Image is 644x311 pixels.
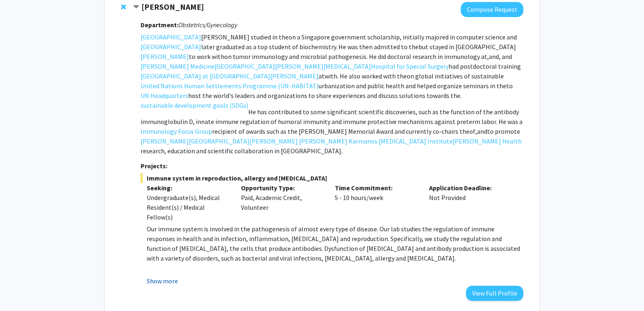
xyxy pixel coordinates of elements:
[6,274,35,305] iframe: Chat
[461,2,523,17] button: Compose Request to Kang Chen
[141,162,167,170] strong: Projects:
[235,183,329,222] div: Paid, Academic Credit, Volunteer
[141,21,178,29] strong: Department:
[141,91,188,100] a: UN Headquarters
[141,173,523,183] span: Immune system in reproduction, allergy and [MEDICAL_DATA]
[270,71,319,81] a: [PERSON_NAME]
[329,183,423,222] div: 5 - 10 hours/week
[147,225,520,262] span: Our immune system is involved in the pathogenesis of almost every type of disease. Our lab studie...
[147,183,229,193] p: Seeking:
[453,136,522,146] a: [PERSON_NAME] Health
[141,42,201,52] a: [GEOGRAPHIC_DATA]
[141,136,249,146] a: [PERSON_NAME][GEOGRAPHIC_DATA]
[147,193,229,222] div: Undergraduate(s), Medical Resident(s) / Medical Fellow(s)
[178,21,237,29] i: Obstetrics/Gynecology
[466,286,523,301] button: View Full Profile
[429,183,511,193] p: Application Deadline:
[249,136,453,146] a: [PERSON_NAME] [PERSON_NAME] Karmanos [MEDICAL_DATA] Institute
[133,4,139,11] span: Contract Kang Chen Bookmark
[215,61,371,71] a: [GEOGRAPHIC_DATA][PERSON_NAME][MEDICAL_DATA]
[141,61,215,71] a: [PERSON_NAME] Medicine
[371,61,449,71] a: Hospital for Special Surgery
[141,107,523,156] p: He has contributed to some significant scientific discoveries, such as the function of the antibo...
[423,183,517,222] div: Not Provided
[141,71,270,81] a: [GEOGRAPHIC_DATA] at [GEOGRAPHIC_DATA]
[141,32,523,100] p: [PERSON_NAME] studied in the on a Singapore government scholarship, initially majored in computer...
[141,100,248,110] a: sustainable development goals (SDGs)
[141,32,201,42] a: [GEOGRAPHIC_DATA]
[141,126,212,136] a: Immunology Focus Group
[141,2,204,12] strong: [PERSON_NAME]
[121,4,126,10] span: Remove Kang Chen from bookmarks
[141,81,319,91] a: United Nations Human Settlements Programme (UN-HABITAT)
[335,183,417,193] p: Time Commitment:
[141,52,189,61] a: [PERSON_NAME]
[241,183,323,193] p: Opportunity Type:
[147,276,178,286] button: Show more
